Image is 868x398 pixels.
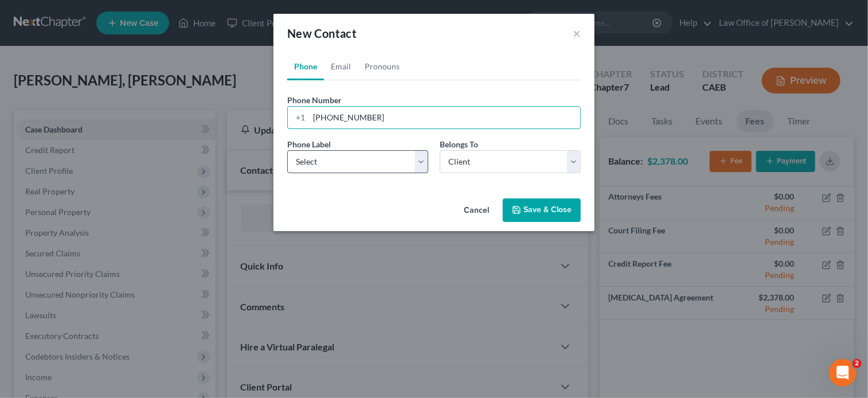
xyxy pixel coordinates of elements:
iframe: Intercom live chat [829,359,857,387]
a: Phone [287,53,324,80]
button: × [573,26,581,40]
span: New Contact [287,26,357,40]
span: Phone Label [287,139,331,149]
button: Save & Close [503,198,581,223]
div: +1 [288,107,309,128]
button: Cancel [455,200,498,223]
span: 2 [853,359,862,368]
span: Belongs To [440,139,478,149]
a: Pronouns [358,53,406,80]
span: Phone Number [287,95,342,105]
a: Email [324,53,358,80]
input: ###-###-#### [309,107,580,128]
